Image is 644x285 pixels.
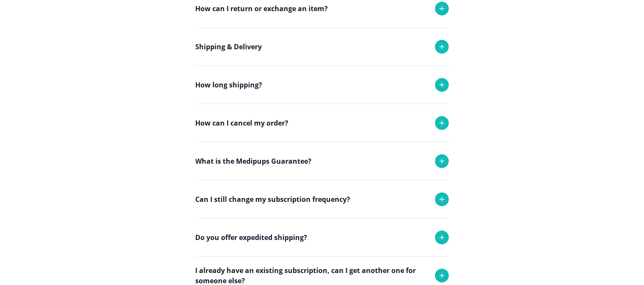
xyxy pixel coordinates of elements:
div: Yes you can. Simply reach out to support and we will adjust your monthly deliveries! [196,218,449,263]
p: How can I return or exchange an item? [196,3,328,14]
p: Can I still change my subscription frequency? [196,194,351,204]
p: Shipping & Delivery [196,42,262,52]
div: Any refund request and cancellation are subject to approval and turn around time is 24-48 hours. ... [196,142,449,217]
div: If you received the wrong product or your product was damaged in transit, we will replace it with... [196,180,449,235]
p: What is the Medipups Guarantee? [196,156,312,166]
div: Each order takes 1-2 business days to be delivered. [196,104,449,138]
p: How long shipping? [196,80,263,90]
p: How can I cancel my order? [196,118,289,128]
p: Do you offer expedited shipping? [196,232,308,243]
